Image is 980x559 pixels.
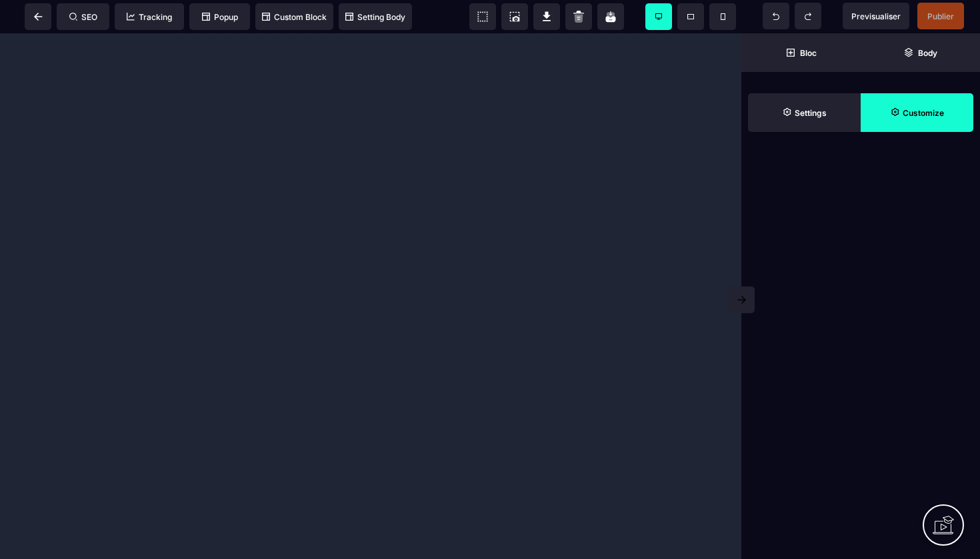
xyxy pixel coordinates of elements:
strong: Customize [903,108,944,118]
span: Open Blocks [741,33,861,72]
span: Preview [843,3,909,29]
span: Popup [202,12,238,22]
span: Publier [927,11,954,21]
span: Custom Block [262,12,327,22]
span: Settings [748,93,861,132]
strong: Bloc [800,48,817,58]
span: SEO [69,12,97,22]
strong: Settings [795,108,827,118]
span: Open Style Manager [861,93,973,132]
span: Open Layer Manager [861,33,980,72]
span: Tracking [127,12,172,22]
span: Setting Body [345,12,405,22]
span: View components [469,3,496,30]
strong: Body [918,48,937,58]
span: Screenshot [501,3,528,30]
span: Previsualiser [851,11,901,21]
